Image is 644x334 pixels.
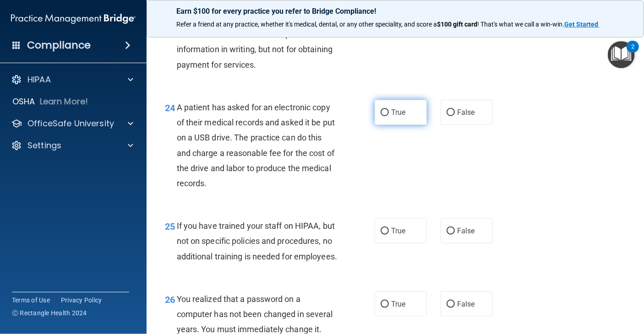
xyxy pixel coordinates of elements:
[391,108,405,117] span: True
[177,221,337,261] span: If you have trained your staff on HIPAA, but not on specific policies and procedures, no addition...
[11,140,133,151] a: Settings
[437,21,477,28] strong: $100 gift card
[381,109,389,116] input: True
[477,21,564,28] span: ! That's what we call a win-win.
[27,140,61,151] p: Settings
[564,21,600,28] a: Get Started
[381,301,389,308] input: True
[40,96,88,107] p: Learn More!
[11,118,133,129] a: OfficeSafe University
[447,228,455,235] input: False
[12,308,87,318] span: Ⓒ Rectangle Health 2024
[447,109,455,116] input: False
[165,294,175,305] span: 26
[12,96,35,107] p: OSHA
[27,74,51,85] p: HIPAA
[176,21,437,28] span: Refer a friend at any practice, whether it's medical, dental, or any other speciality, and score a
[177,102,335,188] span: A patient has asked for an electronic copy of their medical records and asked it be put on a USB ...
[27,39,91,52] h4: Compliance
[11,74,133,85] a: HIPAA
[27,118,114,129] p: OfficeSafe University
[11,10,136,28] img: PMB logo
[165,102,175,113] span: 24
[61,296,102,305] a: Privacy Policy
[457,300,475,308] span: False
[381,228,389,235] input: True
[391,226,405,235] span: True
[564,21,598,28] strong: Get Started
[631,47,634,59] div: 2
[177,294,333,334] span: You realized that a password on a computer has not been changed in several years. You must immedi...
[608,41,635,68] button: Open Resource Center, 2 new notifications
[12,296,50,305] a: Terms of Use
[447,301,455,308] input: False
[391,300,405,308] span: True
[457,226,475,235] span: False
[176,7,614,16] p: Earn $100 for every practice you refer to Bridge Compliance!
[457,108,475,117] span: False
[165,221,175,232] span: 25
